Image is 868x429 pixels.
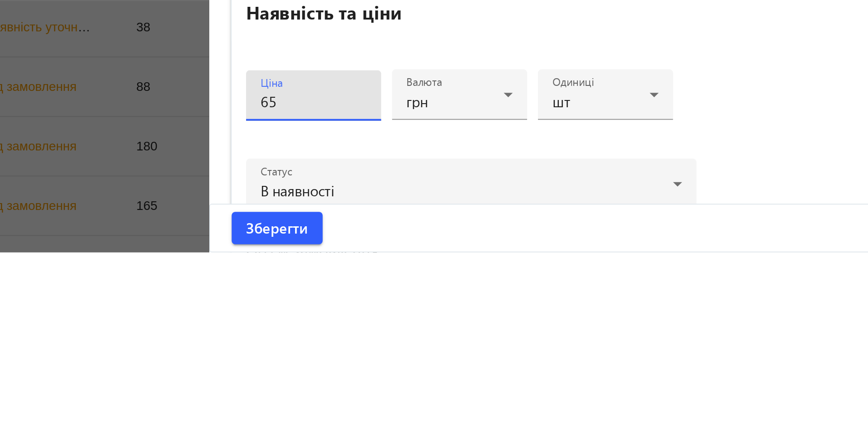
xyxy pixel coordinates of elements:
mat-label: Статус [460,384,476,392]
button: Зберегти [445,409,491,425]
span: Рекомендований товар [468,262,544,271]
span: В наявності [460,393,497,403]
span: Назва товару [453,63,496,70]
mat-label: російською [460,115,488,122]
span: шт [607,348,616,358]
label: або перетягніть сюди Ваш файл [460,20,568,46]
mat-label: Артикул [460,164,487,174]
span: Тільки в інтернет-магазині [468,242,554,251]
mat-label: Валюта [533,339,552,347]
span: Зберегти [453,412,484,422]
mat-label: Одиниці [607,339,628,347]
mat-label: Ціна [460,340,471,347]
svg-icon: Перекласти на рос. [669,61,680,72]
mat-expansion-panel-header: Наявність та ціни [445,295,857,324]
span: грн [533,348,544,358]
mat-label: українською [460,79,491,86]
span: Виберіть [469,25,495,32]
h2: Наявність та ціни [453,301,531,314]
